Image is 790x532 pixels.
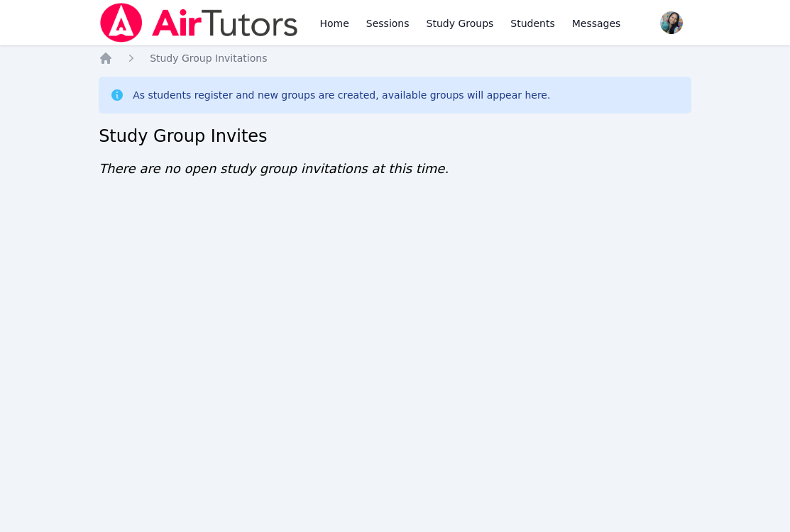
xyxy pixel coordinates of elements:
[150,52,267,64] span: Study Group Invitations
[99,161,449,176] span: There are no open study group invitations at this time.
[150,51,267,65] a: Study Group Invitations
[99,3,300,43] img: Air Tutors
[572,16,621,31] span: Messages
[133,88,550,102] div: As students register and new groups are created, available groups will appear here.
[99,51,691,65] nav: Breadcrumb
[99,125,691,148] h2: Study Group Invites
